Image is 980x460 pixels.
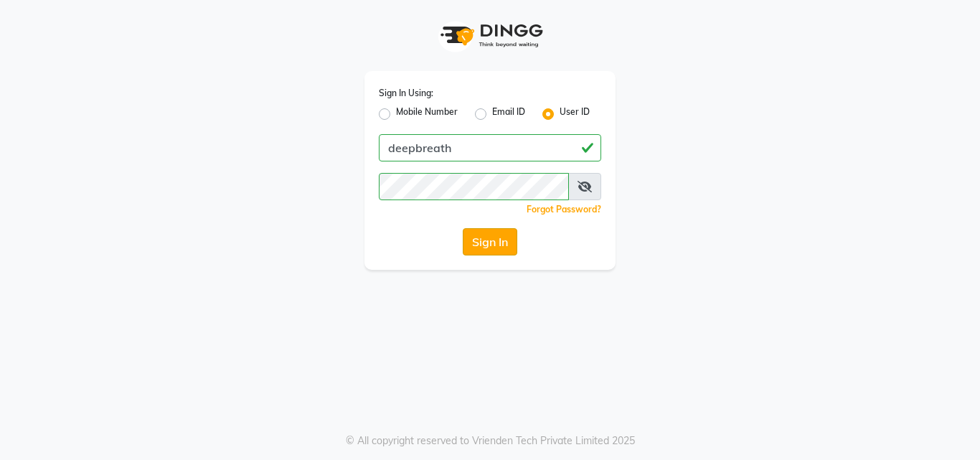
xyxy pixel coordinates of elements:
label: Sign In Using: [379,87,433,100]
input: Username [379,173,569,200]
label: Mobile Number [396,105,458,123]
button: Sign In [463,228,517,255]
a: Forgot Password? [527,204,601,215]
img: logo1.svg [433,14,547,57]
label: Email ID [492,105,525,123]
input: Username [379,134,601,161]
label: User ID [560,105,590,123]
